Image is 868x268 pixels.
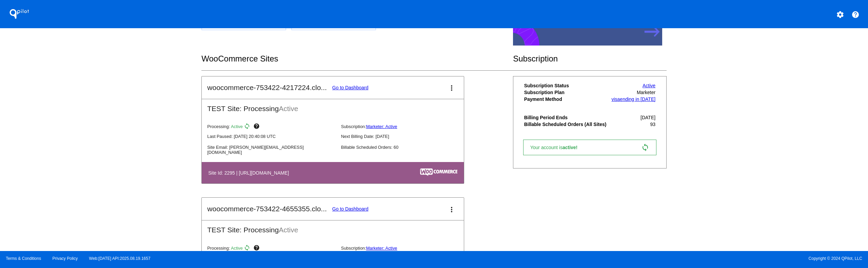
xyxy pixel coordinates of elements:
h2: Subscription [513,54,667,64]
mat-icon: settings [836,11,844,19]
h4: Site Id: 2295 | [URL][DOMAIN_NAME] [208,170,292,176]
mat-icon: help [851,11,860,19]
span: Marketer [637,90,655,95]
th: Subscription Status [524,83,609,89]
span: [DATE] [640,115,655,120]
p: Billable Scheduled Orders: 60 [341,145,469,150]
h1: QPilot [6,7,33,21]
span: Active [279,226,298,234]
th: Billable Scheduled Orders (All Sites) [524,121,609,127]
p: Subscription: [341,246,469,251]
h2: woocommerce-753422-4655355.clo... [207,205,327,213]
a: Privacy Policy [53,256,78,261]
h2: TEST Site: Processing [202,99,464,113]
span: Active [231,246,243,251]
a: Marketer: Active [366,124,397,129]
p: Processing: [207,123,335,131]
span: Copyright © 2024 QPilot, LLC [440,256,862,261]
h2: woocommerce-753422-4217224.clo... [207,84,327,92]
span: 93 [650,122,656,127]
a: Active [643,83,655,88]
span: visa [611,96,620,102]
p: Last Paused: [DATE] 20:40:08 UTC [207,134,335,139]
p: Subscription: [341,124,469,129]
a: Your account isactive! sync [523,140,656,155]
span: active! [563,145,581,150]
h2: WooCommerce Sites [201,54,513,64]
a: Go to Dashboard [332,206,369,212]
span: Your account is [530,145,585,150]
a: Terms & Conditions [6,256,41,261]
mat-icon: help [253,245,261,253]
th: Billing Period Ends [524,114,609,121]
a: Go to Dashboard [332,85,369,90]
img: c53aa0e5-ae75-48aa-9bee-956650975ee5 [420,168,457,176]
span: Active [279,105,298,112]
mat-icon: help [253,123,261,131]
mat-icon: sync [244,245,252,253]
th: Subscription Plan [524,89,609,95]
th: Payment Method [524,96,609,102]
mat-icon: more_vert [448,84,456,92]
mat-icon: sync [244,123,252,131]
a: Web:[DATE] API:2025.08.19.1657 [89,256,151,261]
a: visaending in [DATE] [611,96,655,102]
h2: TEST Site: Processing [202,220,464,234]
p: Next Billing Date: [DATE] [341,134,469,139]
mat-icon: sync [641,143,649,151]
p: Site Email: [PERSON_NAME][EMAIL_ADDRESS][DOMAIN_NAME] [207,145,335,155]
p: Processing: [207,245,335,253]
a: Marketer: Active [366,246,397,251]
span: Active [231,124,243,129]
mat-icon: more_vert [448,206,456,214]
